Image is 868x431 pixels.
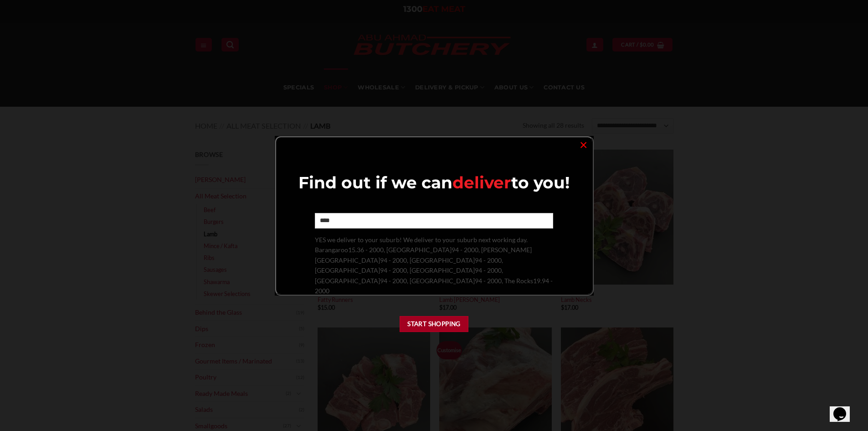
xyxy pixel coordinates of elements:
button: Start Shopping [400,316,469,332]
iframe: chat widget [830,395,859,422]
span: Find out if we can to you! [298,172,570,192]
span: deliver [452,172,511,192]
a: × [577,138,590,151]
span: YES we deliver to your suburb! We deliver to your suburb next working day. Barangaroo15.36 - 2000... [315,236,553,295]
